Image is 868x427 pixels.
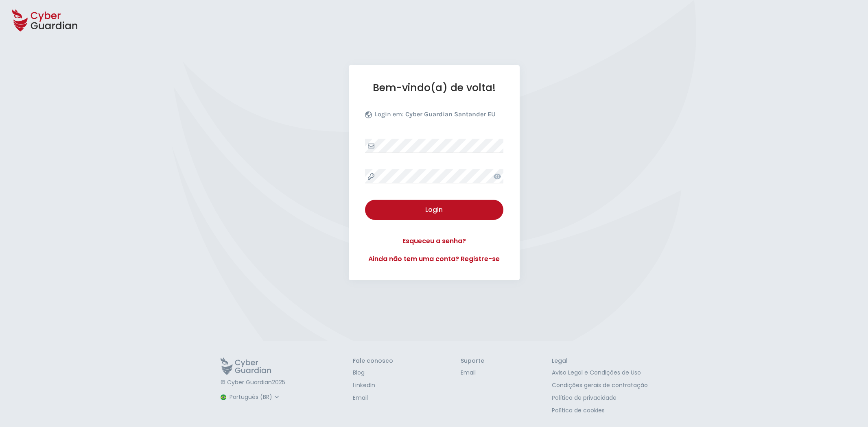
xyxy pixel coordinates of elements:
[365,200,503,220] button: Login
[552,406,648,415] a: Política de cookies
[552,394,648,402] a: Política de privacidade
[552,357,648,365] h3: Legal
[221,379,285,386] p: © Cyber Guardian 2025
[353,357,393,365] h3: Fale conosco
[371,205,497,215] div: Login
[461,368,484,377] a: Email
[552,368,648,377] a: Aviso Legal e Condições de Uso
[374,110,496,122] p: Login em:
[221,394,226,400] img: region-logo
[461,357,484,365] h3: Suporte
[353,368,393,377] a: Blog
[353,394,393,402] a: Email
[365,236,503,246] a: Esqueceu a senha?
[353,381,393,390] a: LinkedIn
[365,81,503,94] h1: Bem-vindo(a) de volta!
[365,254,503,264] a: Ainda não tem uma conta? Registre-se
[552,381,648,390] a: Condições gerais de contratação
[405,110,496,118] b: Cyber Guardian Santander EU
